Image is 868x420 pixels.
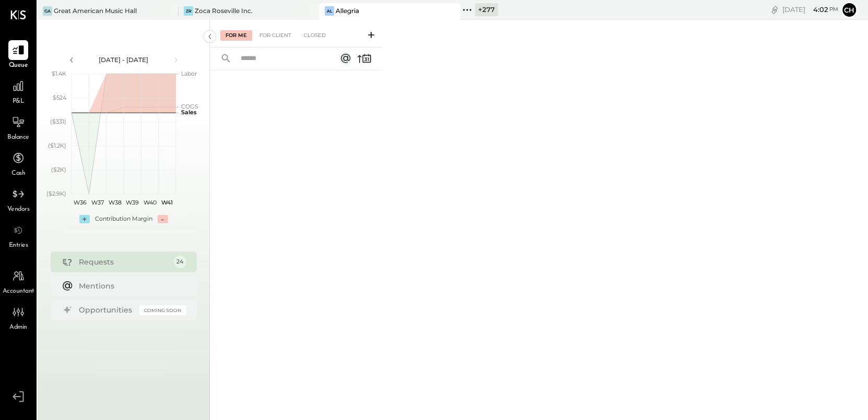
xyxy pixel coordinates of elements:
[7,133,29,142] span: Balance
[1,302,36,332] a: Admin
[769,4,780,15] div: copy link
[43,6,52,16] div: GA
[79,305,134,315] div: Opportunities
[9,61,28,70] span: Queue
[3,287,34,296] span: Accountant
[299,30,331,41] div: Closed
[158,215,168,223] div: -
[143,199,156,206] text: W40
[181,70,197,77] text: Labor
[74,199,87,206] text: W36
[195,6,253,15] div: Zoca Roseville Inc.
[1,220,36,250] a: Entries
[1,184,36,214] a: Vendors
[79,55,168,64] div: [DATE] - [DATE]
[9,323,27,332] span: Admin
[95,215,152,223] div: Contribution Margin
[184,6,193,16] div: ZR
[50,118,66,125] text: ($331)
[336,6,359,15] div: Allegria
[1,266,36,296] a: Accountant
[1,148,36,178] a: Cash
[13,97,25,106] span: P&L
[91,199,104,206] text: W37
[841,2,858,18] button: Ch
[51,166,66,173] text: ($2K)
[1,40,36,70] a: Queue
[7,205,30,214] span: Vendors
[325,6,334,16] div: Al
[220,30,252,41] div: For Me
[79,215,90,223] div: +
[126,199,139,206] text: W39
[79,281,181,291] div: Mentions
[1,112,36,142] a: Balance
[108,199,121,206] text: W38
[475,3,498,16] div: + 277
[48,142,66,149] text: ($1.2K)
[1,76,36,106] a: P&L
[181,109,197,116] text: Sales
[139,305,186,315] div: Coming Soon
[54,6,137,15] div: Great American Music Hall
[9,241,28,250] span: Entries
[181,103,198,110] text: COGS
[11,169,25,178] span: Cash
[79,257,169,267] div: Requests
[161,199,173,206] text: W41
[782,5,838,15] div: [DATE]
[174,256,186,268] div: 24
[52,70,66,77] text: $1.4K
[53,94,67,101] text: $524
[254,30,296,41] div: For Client
[46,190,66,197] text: ($2.9K)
